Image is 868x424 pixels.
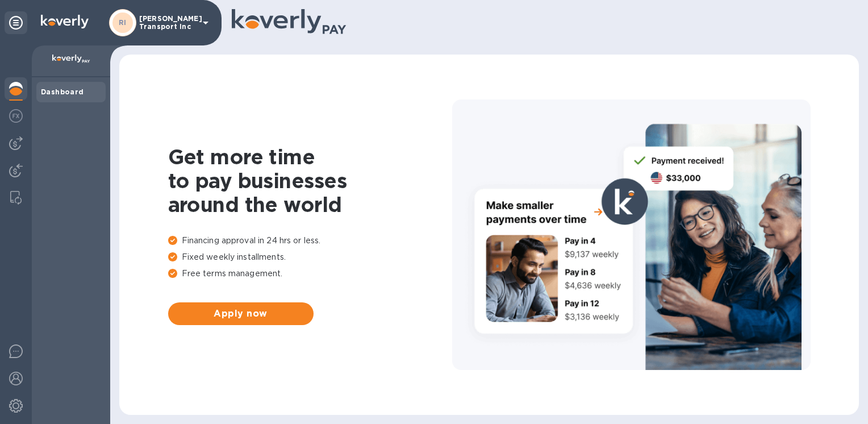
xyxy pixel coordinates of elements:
p: Financing approval in 24 hrs or less. [168,235,452,247]
div: Unpin categories [5,11,27,34]
img: Logo [41,15,89,28]
h1: Get more time to pay businesses around the world [168,145,452,217]
b: Dashboard [41,88,84,96]
b: RI [119,18,127,27]
p: Fixed weekly installments. [168,251,452,263]
button: Apply now [168,302,314,325]
p: [PERSON_NAME] Transport Inc [139,15,196,31]
p: Free terms management. [168,268,452,280]
img: Foreign exchange [9,109,23,123]
span: Apply now [177,307,304,321]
